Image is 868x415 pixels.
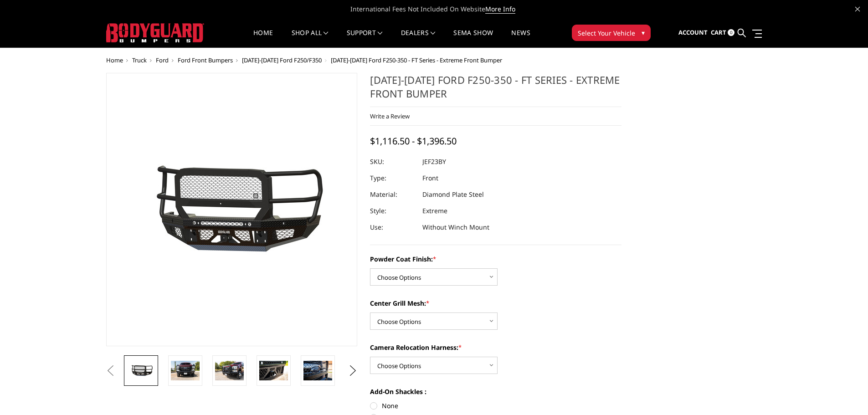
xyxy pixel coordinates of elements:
[178,56,233,64] a: Ford Front Bumpers
[253,30,273,47] a: Home
[370,73,621,107] h1: [DATE]-[DATE] Ford F250-350 - FT Series - Extreme Front Bumper
[678,20,708,45] a: Account
[578,28,635,38] span: Select Your Vehicle
[370,219,416,236] dt: Use:
[511,30,530,47] a: News
[678,28,708,36] span: Account
[370,135,457,147] span: $1,116.50 - $1,396.50
[370,170,416,186] dt: Type:
[642,28,645,37] span: ▾
[572,25,651,41] button: Select Your Vehicle
[303,361,332,380] img: 2023-2025 Ford F250-350 - FT Series - Extreme Front Bumper
[156,56,169,64] a: Ford
[370,254,621,264] label: Powder Coat Finish:
[485,5,515,14] a: More Info
[453,30,493,47] a: SEMA Show
[347,30,383,47] a: Support
[728,29,734,36] span: 0
[331,56,502,64] span: [DATE]-[DATE] Ford F250-350 - FT Series - Extreme Front Bumper
[104,364,118,378] button: Previous
[370,387,621,396] label: Add-On Shackles :
[106,23,204,42] img: BODYGUARD BUMPERS
[370,112,410,120] a: Write a Review
[422,186,484,203] dd: Diamond Plate Steel
[242,56,322,64] a: [DATE]-[DATE] Ford F250/F350
[215,361,244,380] img: 2023-2025 Ford F250-350 - FT Series - Extreme Front Bumper
[711,20,734,45] a: Cart 0
[822,371,868,415] iframe: Chat Widget
[132,56,147,64] a: Truck
[422,219,489,236] dd: Without Winch Mount
[401,30,436,47] a: Dealers
[346,364,360,378] button: Next
[171,361,200,380] img: 2023-2025 Ford F250-350 - FT Series - Extreme Front Bumper
[370,343,621,352] label: Camera Relocation Harness:
[370,203,416,219] dt: Style:
[259,361,288,380] img: 2023-2025 Ford F250-350 - FT Series - Extreme Front Bumper
[370,186,416,203] dt: Material:
[422,170,438,186] dd: Front
[370,401,621,410] label: None
[292,30,329,47] a: shop all
[711,28,726,36] span: Cart
[106,73,358,346] a: 2023-2025 Ford F250-350 - FT Series - Extreme Front Bumper
[370,298,621,308] label: Center Grill Mesh:
[422,203,447,219] dd: Extreme
[106,56,123,64] a: Home
[422,154,446,170] dd: JEF23BY
[370,154,416,170] dt: SKU:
